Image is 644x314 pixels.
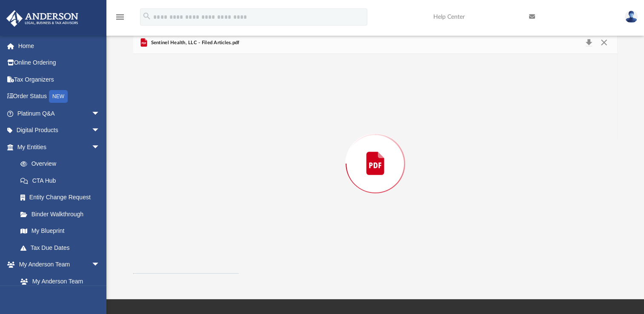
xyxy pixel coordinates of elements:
a: Platinum Q&Aarrow_drop_down [6,105,113,122]
a: Binder Walkthrough [12,206,113,223]
span: arrow_drop_down [92,256,109,274]
img: Anderson Advisors Platinum Portal [4,10,81,27]
div: NEW [49,90,68,103]
span: Sentinel Health, LLC - Filed Articles.pdf [149,39,239,47]
a: Digital Productsarrow_drop_down [6,122,113,139]
i: menu [115,12,125,22]
div: Preview [133,32,617,274]
a: menu [115,16,125,22]
button: Download [581,37,596,49]
a: CTA Hub [12,172,113,189]
img: User Pic [625,11,638,23]
a: Tax Organizers [6,71,113,88]
a: Home [6,37,113,54]
a: Order StatusNEW [6,88,113,105]
a: My Blueprint [12,223,109,240]
span: arrow_drop_down [92,105,109,122]
a: My Anderson Teamarrow_drop_down [6,256,109,273]
a: My Entitiesarrow_drop_down [6,139,113,156]
button: Close [596,37,611,49]
a: Online Ordering [6,54,113,71]
i: search [142,11,152,21]
a: Entity Change Request [12,189,113,206]
a: Overview [12,156,113,173]
span: arrow_drop_down [92,139,109,156]
a: Tax Due Dates [12,239,113,256]
span: arrow_drop_down [92,122,109,139]
a: My Anderson Team [12,273,104,290]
